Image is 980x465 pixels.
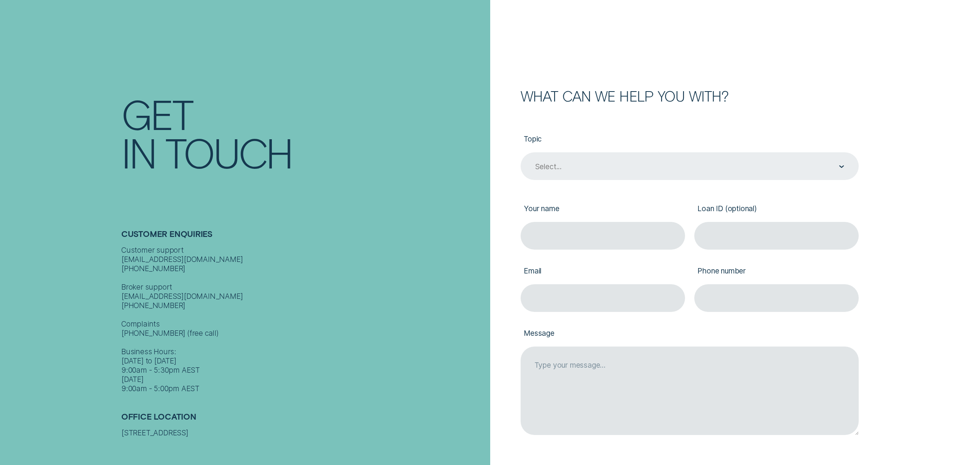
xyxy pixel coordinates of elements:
label: Topic [521,127,859,152]
div: Select... [535,162,562,171]
div: In [121,133,156,171]
h2: Office Location [121,412,486,428]
div: [STREET_ADDRESS] [121,428,486,437]
div: Touch [165,133,292,171]
label: Email [521,259,685,284]
label: Phone number [694,259,859,284]
h1: Get In Touch [121,94,486,172]
div: Get [121,94,192,133]
label: Your name [521,196,685,222]
label: Loan ID (optional) [694,196,859,222]
h2: What can we help you with? [521,89,859,103]
label: Message [521,321,859,347]
div: Customer support [EMAIL_ADDRESS][DOMAIN_NAME] [PHONE_NUMBER] Broker support [EMAIL_ADDRESS][DOMAI... [121,245,486,393]
h2: Customer Enquiries [121,229,486,245]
